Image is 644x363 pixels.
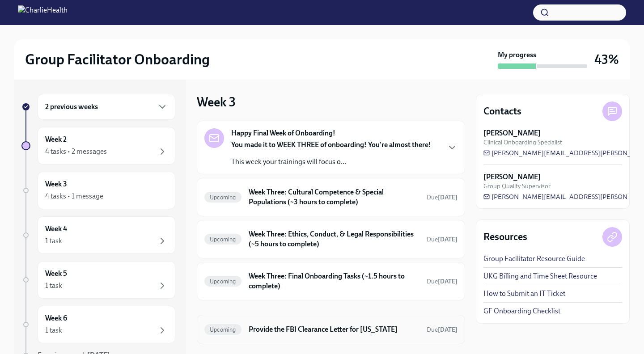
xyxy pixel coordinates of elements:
span: Upcoming [204,236,241,243]
strong: You made it to WEEK THREE of onboarding! You're almost there! [231,140,431,149]
span: Upcoming [204,278,241,285]
strong: [PERSON_NAME] [483,128,541,138]
a: Week 41 task [21,216,175,254]
a: UKG Billing and Time Sheet Resource [483,271,597,281]
strong: [DATE] [87,351,110,359]
h6: Week Three: Final Onboarding Tasks (~1.5 hours to complete) [249,271,419,291]
div: 1 task [45,236,62,246]
span: Upcoming [204,194,241,201]
a: UpcomingWeek Three: Final Onboarding Tasks (~1.5 hours to complete)Due[DATE] [204,270,458,293]
strong: [DATE] [438,194,458,201]
h4: Resources [483,230,527,244]
div: 1 task [45,325,62,335]
h6: Week 2 [45,135,67,144]
img: CharlieHealth [18,5,68,20]
div: 4 tasks • 1 message [45,191,103,201]
h6: Week Three: Cultural Competence & Special Populations (~3 hours to complete) [249,187,419,207]
div: 1 task [45,281,62,291]
h3: 43% [594,51,619,68]
div: 4 tasks • 2 messages [45,147,107,156]
h6: Week 6 [45,313,67,323]
a: How to Submit an IT Ticket [483,289,565,299]
h6: Week 5 [45,269,67,279]
span: Due [427,326,458,333]
a: UpcomingProvide the FBI Clearance Letter for [US_STATE]Due[DATE] [204,322,458,337]
a: Week 24 tasks • 2 messages [21,127,175,165]
h6: Week 4 [45,224,67,234]
h6: Week 3 [45,179,67,189]
h6: Week Three: Ethics, Conduct, & Legal Responsibilities (~5 hours to complete) [249,229,419,249]
p: This week your trainings will focus o... [231,157,431,167]
span: Group Quality Supervisor [483,182,551,190]
h6: Provide the FBI Clearance Letter for [US_STATE] [249,325,419,334]
strong: [DATE] [438,326,458,333]
strong: [DATE] [438,236,458,243]
h6: 2 previous weeks [45,102,98,112]
strong: [DATE] [438,278,458,285]
span: Due [427,236,458,243]
span: September 21st, 2025 10:00 [427,277,458,286]
a: Week 61 task [21,306,175,343]
span: October 8th, 2025 10:00 [427,325,458,334]
div: 2 previous weeks [38,94,175,120]
strong: My progress [498,50,536,60]
span: Experience ends [38,351,110,359]
strong: Happy Final Week of Onboarding! [231,128,335,138]
span: September 23rd, 2025 10:00 [427,193,458,202]
h4: Contacts [483,105,521,118]
span: Due [427,278,458,285]
a: Week 34 tasks • 1 message [21,172,175,209]
a: GF Onboarding Checklist [483,306,560,316]
h3: Week 3 [197,94,236,110]
a: UpcomingWeek Three: Cultural Competence & Special Populations (~3 hours to complete)Due[DATE] [204,186,458,209]
h2: Group Facilitator Onboarding [25,51,210,68]
a: UpcomingWeek Three: Ethics, Conduct, & Legal Responsibilities (~5 hours to complete)Due[DATE] [204,228,458,251]
span: Upcoming [204,326,241,333]
a: Group Facilitator Resource Guide [483,254,585,264]
span: September 23rd, 2025 10:00 [427,235,458,244]
a: Week 51 task [21,261,175,299]
span: Clinical Onboarding Specialist [483,138,562,147]
strong: [PERSON_NAME] [483,172,541,182]
span: Due [427,194,458,201]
